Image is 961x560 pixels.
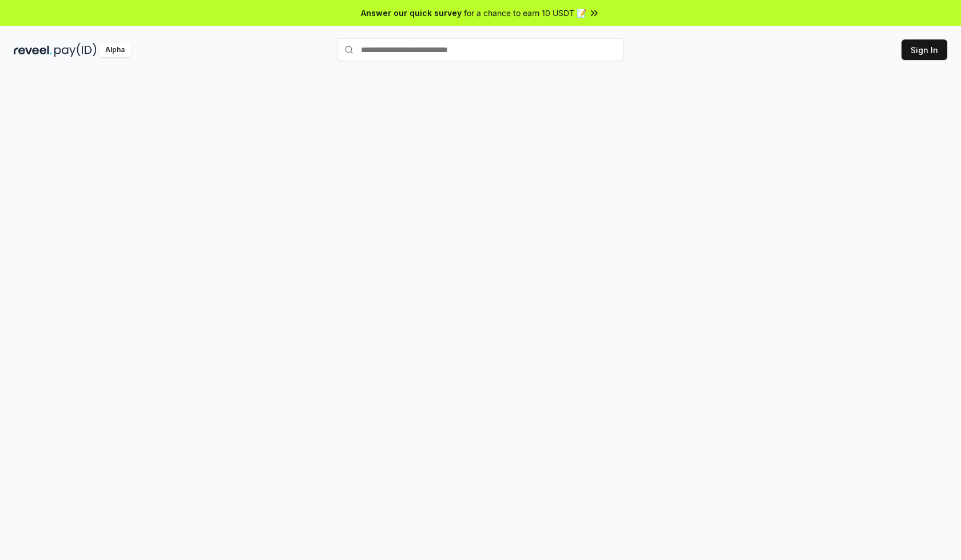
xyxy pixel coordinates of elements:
[54,43,97,57] img: pay_id
[14,43,52,57] img: reveel_dark
[99,43,131,57] div: Alpha
[464,7,586,19] span: for a chance to earn 10 USDT 📝
[361,7,462,19] span: Answer our quick survey
[902,39,947,60] button: Sign In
